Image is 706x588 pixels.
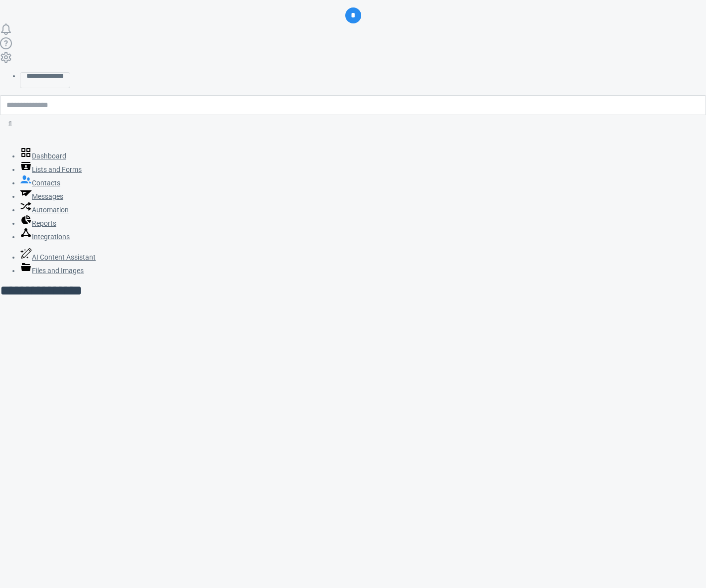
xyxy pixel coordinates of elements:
[32,192,63,200] span: Messages
[20,219,56,227] a: Reports
[20,206,69,214] a: Automation
[32,165,82,173] span: Lists and Forms
[20,179,60,187] a: Contacts
[32,219,56,227] span: Reports
[20,267,84,275] a: Files and Images
[32,233,70,241] span: Integrations
[20,253,96,261] a: AI Content Assistant
[32,253,96,261] span: AI Content Assistant
[32,206,69,214] span: Automation
[20,152,66,160] a: Dashboard
[20,165,82,173] a: Lists and Forms
[20,192,63,200] a: Messages
[20,233,70,241] a: Integrations
[32,152,66,160] span: Dashboard
[32,179,60,187] span: Contacts
[32,267,84,275] span: Files and Images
